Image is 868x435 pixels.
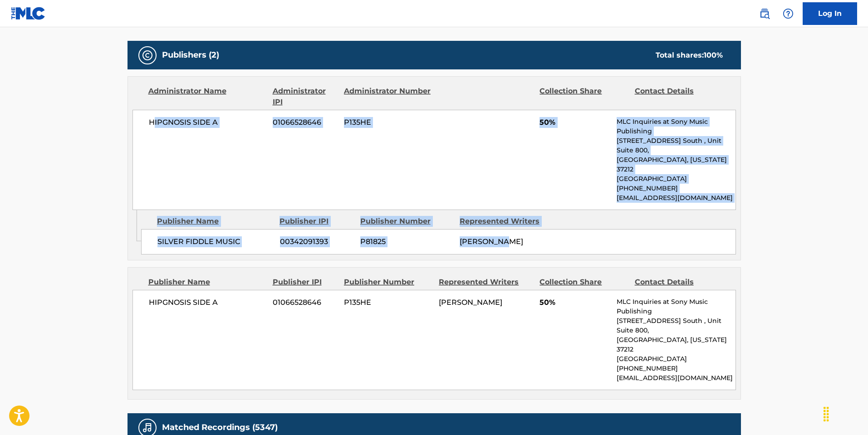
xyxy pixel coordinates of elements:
[617,335,735,354] p: [GEOGRAPHIC_DATA], [US_STATE] 37212
[273,117,337,128] span: 01066528646
[280,236,353,247] span: 00342091393
[617,364,735,373] p: [PHONE_NUMBER]
[360,216,453,227] div: Publisher Number
[617,184,735,193] p: [PHONE_NUMBER]
[823,391,868,435] iframe: Chat Widget
[280,216,353,227] div: Publisher IPI
[617,136,735,155] p: [STREET_ADDRESS] South , Unit Suite 800,
[439,277,533,288] div: Represented Writers
[617,297,735,316] p: MLC Inquiries at Sony Music Publishing
[157,236,273,247] span: SILVER FIDDLE MUSIC
[617,354,735,364] p: [GEOGRAPHIC_DATA]
[539,277,628,288] div: Collection Share
[157,216,273,227] div: Publisher Name
[755,5,774,23] a: Public Search
[617,193,735,203] p: [EMAIL_ADDRESS][DOMAIN_NAME]
[360,236,453,247] span: P81825
[617,155,735,174] p: [GEOGRAPHIC_DATA], [US_STATE] 37212
[539,86,628,108] div: Collection Share
[635,277,723,288] div: Contact Details
[759,8,770,19] img: search
[460,216,552,227] div: Represented Writers
[460,237,523,246] span: [PERSON_NAME]
[439,298,502,307] span: [PERSON_NAME]
[142,50,153,61] img: Publishers
[148,86,266,108] div: Administrator Name
[617,174,735,184] p: [GEOGRAPHIC_DATA]
[273,86,337,108] div: Administrator IPI
[11,7,46,20] img: MLC Logo
[617,316,735,335] p: [STREET_ADDRESS] South , Unit Suite 800,
[803,2,857,25] a: Log In
[142,422,153,433] img: Matched Recordings
[344,117,432,128] span: P135HE
[617,117,735,136] p: MLC Inquiries at Sony Music Publishing
[162,422,278,433] h5: Matched Recordings (5347)
[635,86,723,108] div: Contact Details
[656,50,723,61] div: Total shares:
[149,117,266,128] span: HIPGNOSIS SIDE A
[539,297,610,308] span: 50%
[273,297,337,308] span: 01066528646
[273,277,337,288] div: Publisher IPI
[539,117,610,128] span: 50%
[704,51,723,59] span: 100 %
[149,297,266,308] span: HIPGNOSIS SIDE A
[779,5,797,23] div: Help
[617,373,735,383] p: [EMAIL_ADDRESS][DOMAIN_NAME]
[783,8,794,19] img: help
[344,297,432,308] span: P135HE
[344,277,432,288] div: Publisher Number
[344,86,432,108] div: Administrator Number
[148,277,266,288] div: Publisher Name
[162,50,219,60] h5: Publishers (2)
[819,401,834,428] div: Drag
